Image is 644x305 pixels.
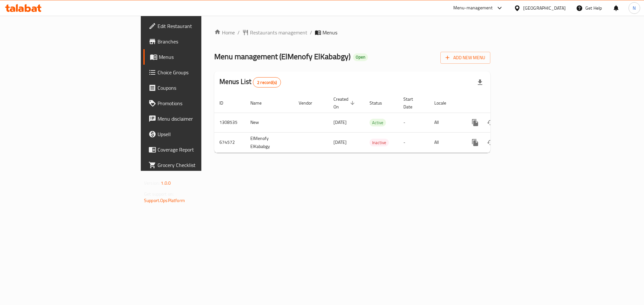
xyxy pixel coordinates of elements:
div: Open [353,53,368,61]
td: All [429,132,462,152]
span: Coupons [158,84,243,92]
span: 2 record(s) [253,79,281,86]
td: - [398,132,429,152]
span: Start Date [403,95,421,111]
span: Active [370,119,386,126]
button: Add New Menu [440,52,490,64]
a: Support.OpsPlatform [144,196,185,205]
nav: breadcrumb [214,29,490,36]
span: ID [219,99,232,107]
span: Restaurants management [250,29,307,36]
span: Get support on: [144,190,174,198]
a: Upsell [143,126,248,142]
table: enhanced table [214,93,534,153]
span: Grocery Checklist [158,161,243,169]
span: Menu disclaimer [158,115,243,123]
span: Coverage Report [158,146,243,153]
span: Upsell [158,130,243,138]
a: Restaurants management [242,29,307,36]
span: Branches [158,38,243,45]
a: Choice Groups [143,65,248,80]
a: Grocery Checklist [143,157,248,173]
span: [DATE] [333,118,347,126]
button: Change Status [483,115,498,130]
button: more [467,115,483,130]
span: Version: [144,179,160,187]
a: Promotions [143,96,248,111]
a: Menus [143,49,248,65]
span: Vendor [299,99,321,107]
span: Menus [159,53,243,61]
a: Menu disclaimer [143,111,248,126]
a: Branches [143,34,248,49]
span: Open [353,54,368,60]
a: Coverage Report [143,142,248,157]
span: [DATE] [333,138,347,146]
button: more [467,135,483,150]
span: Name [250,99,270,107]
a: Edit Restaurant [143,18,248,34]
span: Promotions [158,99,243,107]
div: Menu-management [453,4,493,12]
span: Choice Groups [158,69,243,76]
span: Locale [434,99,455,107]
span: Menu management ( ElMenofy ElKababgy ) [214,49,351,64]
a: Coupons [143,80,248,96]
div: Inactive [370,139,389,146]
div: [GEOGRAPHIC_DATA] [523,5,566,12]
span: Menus [322,29,337,36]
h2: Menus List [219,77,281,88]
td: - [398,113,429,132]
td: ElMenofy ElKababgy [245,132,293,152]
td: New [245,113,293,132]
td: All [429,113,462,132]
span: Status [370,99,390,107]
div: Total records count [253,77,281,88]
th: Actions [462,93,534,113]
span: 1.0.0 [161,179,171,187]
div: Export file [472,75,488,90]
li: / [310,29,312,36]
span: N [633,5,636,12]
span: Inactive [370,139,389,146]
span: Edit Restaurant [158,22,243,30]
span: Add New Menu [446,54,485,62]
span: Created On [333,95,357,111]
